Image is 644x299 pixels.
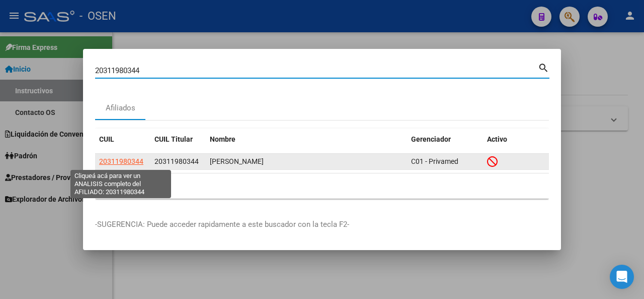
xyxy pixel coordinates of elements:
[150,129,206,150] datatable-header-cell: CUIL Titular
[411,135,451,143] span: Gerenciador
[483,129,549,150] datatable-header-cell: Activo
[487,135,507,143] span: Activo
[95,173,549,199] div: 1 total
[538,61,549,73] mat-icon: search
[206,129,407,150] datatable-header-cell: Nombre
[154,157,199,165] span: 20311980344
[610,265,634,289] div: Open Intercom Messenger
[407,129,483,150] datatable-header-cell: Gerenciador
[210,156,403,167] div: [PERSON_NAME]
[106,102,135,114] div: Afiliados
[411,157,458,165] span: C01 - Privamed
[95,129,150,150] datatable-header-cell: CUIL
[95,219,549,230] p: -SUGERENCIA: Puede acceder rapidamente a este buscador con la tecla F2-
[99,135,114,143] span: CUIL
[154,135,193,143] span: CUIL Titular
[210,135,235,143] span: Nombre
[99,157,143,165] span: 20311980344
